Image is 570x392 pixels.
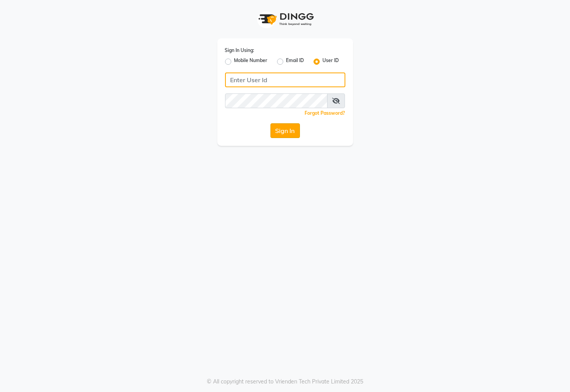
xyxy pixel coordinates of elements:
label: Mobile Number [234,57,268,66]
img: logo1.svg [254,8,316,31]
label: Email ID [286,57,304,66]
label: Sign In Using: [225,47,255,54]
button: Sign In [270,123,300,138]
a: Forgot Password? [305,110,345,116]
label: User ID [323,57,339,66]
input: Username [225,73,345,87]
input: Username [225,93,328,108]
